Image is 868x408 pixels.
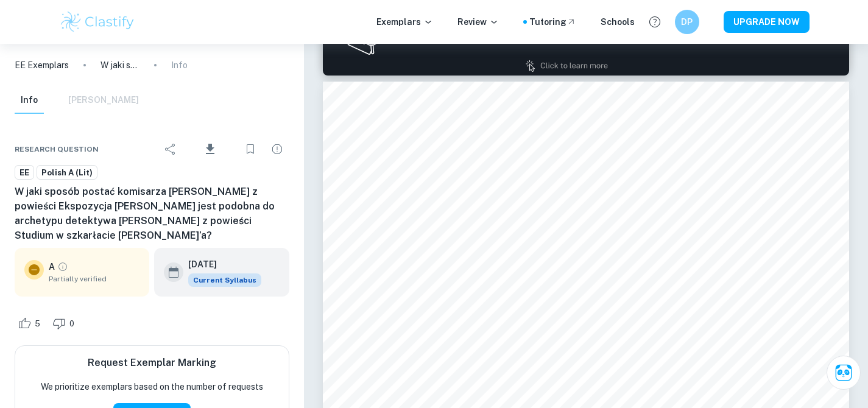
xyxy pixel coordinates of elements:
[15,314,47,333] div: Like
[238,137,263,161] div: Bookmark
[680,15,694,29] h6: DP
[15,165,34,180] a: EE
[15,167,34,179] span: EE
[158,137,183,161] div: Share
[15,58,69,72] a: EE Exemplars
[188,273,261,287] div: This exemplar is based on the current syllabus. Feel free to refer to it for inspiration/ideas wh...
[101,58,139,72] p: W jaki sposób postać komisarza [PERSON_NAME] z powieści Ekspozycja [PERSON_NAME] jest podobna do ...
[63,318,81,330] span: 0
[41,380,263,393] p: We prioritize exemplars based on the number of requests
[15,87,44,114] button: Info
[644,12,665,32] button: Help and Feedback
[188,258,252,271] h6: [DATE]
[28,318,47,330] span: 5
[827,356,861,390] button: Ask Clai
[49,260,55,273] p: A
[675,10,699,34] button: DP
[49,273,139,284] span: Partially verified
[15,185,289,243] h6: W jaki sposób postać komisarza [PERSON_NAME] z powieści Ekspozycja [PERSON_NAME] jest podobna do ...
[376,15,433,29] p: Exemplars
[188,273,261,287] span: Current Syllabus
[529,15,576,29] a: Tutoring
[37,167,97,179] span: Polish A (Lit)
[57,261,68,272] a: Grade partially verified
[59,10,136,34] img: Clastify logo
[457,15,499,29] p: Review
[724,11,810,33] button: UPGRADE NOW
[15,144,99,155] span: Research question
[185,133,236,165] div: Download
[601,15,635,29] a: Schools
[265,137,289,161] div: Report issue
[49,314,81,333] div: Dislike
[171,58,188,72] p: Info
[88,356,216,370] h6: Request Exemplar Marking
[37,165,97,180] a: Polish A (Lit)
